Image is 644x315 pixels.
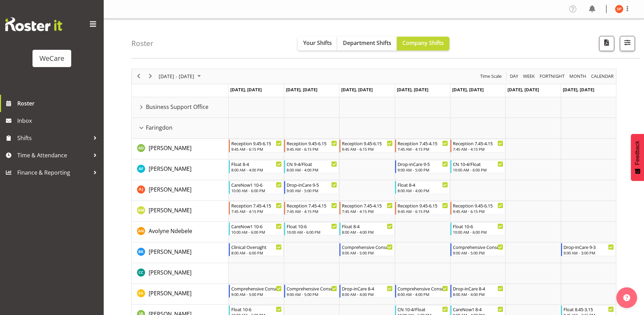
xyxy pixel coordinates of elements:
div: Aleea Devenport"s event - Reception 9.45-6.15 Begin From Monday, October 6, 2025 at 9:45:00 AM GM... [229,139,283,152]
div: Reception 9.45-6.15 [342,140,392,147]
div: Comprehensive Consult 9-5 [231,285,282,292]
div: Brian Ko"s event - Comprehensive Consult 9-5 Begin From Friday, October 10, 2025 at 9:00:00 AM GM... [450,243,505,256]
a: Avolyne Ndebele [149,227,192,235]
div: Clinical Oversight [231,243,282,250]
span: [DATE], [DATE] [230,86,262,93]
div: 7:45 AM - 4:15 PM [342,209,392,214]
button: October 2025 [158,72,204,81]
div: 7:45 AM - 4:15 PM [453,146,503,152]
span: [DATE] - [DATE] [158,72,195,81]
div: 8:00 AM - 4:00 PM [398,188,448,193]
button: Next [146,72,155,81]
div: CN 10-4/Float [453,160,503,167]
div: Antonia Mao"s event - Reception 7.45-4.15 Begin From Monday, October 6, 2025 at 7:45:00 AM GMT+13... [229,202,283,215]
td: Amy Johannsen resource [132,180,228,201]
a: [PERSON_NAME] [149,144,192,152]
button: Department Shifts [337,37,397,50]
div: Reception 9.45-6.15 [453,202,503,209]
div: Avolyne Ndebele"s event - CareNow1 10-6 Begin From Monday, October 6, 2025 at 10:00:00 AM GMT+13:... [229,222,283,235]
img: samantha-poultney11298.jpg [615,5,623,13]
div: 8:00 AM - 6:00 PM [231,250,282,256]
div: Brian Ko"s event - Drop-inCare 9-3 Begin From Sunday, October 12, 2025 at 9:00:00 AM GMT+13:00 En... [561,243,616,256]
td: Charlotte Courtney resource [132,263,228,284]
span: Department Shifts [343,39,391,47]
div: Antonia Mao"s event - Reception 9.45-6.15 Begin From Friday, October 10, 2025 at 9:45:00 AM GMT+1... [450,202,505,215]
div: Drop-inCare 9-5 [398,160,448,167]
div: Amy Johannsen"s event - CareNow1 10-6 Begin From Monday, October 6, 2025 at 10:00:00 AM GMT+13:00... [229,181,283,194]
div: Ena Advincula"s event - Drop-inCare 8-4 Begin From Friday, October 10, 2025 at 8:00:00 AM GMT+13:... [450,285,505,298]
td: Faringdon resource [132,118,228,139]
div: 7:45 AM - 4:15 PM [287,209,337,214]
button: Your Shifts [298,37,337,50]
div: 7:45 AM - 4:15 PM [231,209,282,214]
div: 10:00 AM - 6:00 PM [231,229,282,235]
div: 9:00 AM - 3:00 PM [563,250,614,256]
div: next period [144,69,156,84]
div: Comprehensive Consult 9-5 [342,243,392,250]
div: 9:45 AM - 6:15 PM [342,146,392,152]
div: Avolyne Ndebele"s event - Float 10-6 Begin From Friday, October 10, 2025 at 10:00:00 AM GMT+13:00... [450,222,505,235]
div: Ena Advincula"s event - Drop-inCare 8-4 Begin From Wednesday, October 8, 2025 at 8:00:00 AM GMT+1... [339,285,394,298]
span: Inbox [17,115,100,126]
div: Drop-inCare 8-4 [342,285,392,292]
div: CareNow1 10-6 [231,223,282,230]
div: Drop-inCare 8-4 [453,285,503,292]
div: Comprehensive Consult 9-5 [453,243,503,250]
div: Comprehensive Consult 8-4 [398,285,448,292]
td: Ena Advincula resource [132,284,228,305]
span: Faringdon [146,123,172,132]
div: Reception 7.45-4.15 [231,202,282,209]
div: Ena Advincula"s event - Comprehensive Consult 9-5 Begin From Tuesday, October 7, 2025 at 9:00:00 ... [284,285,339,298]
span: [PERSON_NAME] [149,186,192,193]
div: 8:00 AM - 4:00 PM [342,229,392,235]
span: [DATE], [DATE] [452,86,484,93]
div: Aleea Devenport"s event - Reception 7.45-4.15 Begin From Thursday, October 9, 2025 at 7:45:00 AM ... [395,139,450,152]
div: 9:00 AM - 5:00 PM [398,167,448,173]
div: Reception 9.45-6.15 [398,202,448,209]
div: WeCare [39,53,64,64]
div: 10:00 AM - 6:00 PM [231,188,282,193]
div: CareNow1 8-4 [453,306,503,313]
span: [DATE], [DATE] [507,86,539,93]
span: [PERSON_NAME] [149,269,192,276]
span: Time & Attendance [17,150,90,160]
td: Antonia Mao resource [132,201,228,222]
span: [PERSON_NAME] [149,206,192,214]
button: Feedback - Show survey [631,134,644,181]
span: Your Shifts [303,39,332,47]
span: Roster [17,98,100,109]
div: 10:00 AM - 6:00 PM [287,229,337,235]
td: Brian Ko resource [132,242,228,263]
div: CN 10-4/Float [398,306,448,313]
div: 9:00 AM - 5:00 PM [287,188,337,193]
div: 9:45 AM - 6:15 PM [453,209,503,214]
div: Aleea Devenport"s event - Reception 7.45-4.15 Begin From Friday, October 10, 2025 at 7:45:00 AM G... [450,139,505,152]
button: Timeline Day [509,72,520,81]
div: Comprehensive Consult 9-5 [287,285,337,292]
td: Aleea Devenport resource [132,139,228,159]
span: Month [569,72,587,81]
div: 8:00 AM - 4:00 PM [342,291,392,297]
div: 10:00 AM - 6:00 PM [453,167,503,173]
div: 9:45 AM - 6:15 PM [398,209,448,214]
div: Avolyne Ndebele"s event - Float 10-6 Begin From Tuesday, October 7, 2025 at 10:00:00 AM GMT+13:00... [284,222,339,235]
div: Reception 7.45-4.15 [398,140,448,147]
td: Alex Ferguson resource [132,159,228,180]
div: Float 8-4 [398,181,448,188]
span: [DATE], [DATE] [563,86,594,93]
div: Ena Advincula"s event - Comprehensive Consult 9-5 Begin From Monday, October 6, 2025 at 9:00:00 A... [229,285,283,298]
div: CareNow1 10-6 [231,181,282,188]
a: [PERSON_NAME] [149,248,192,256]
a: [PERSON_NAME] [149,289,192,297]
div: Drop-inCare 9-5 [287,181,337,188]
span: [PERSON_NAME] [149,248,192,256]
div: Alex Ferguson"s event - Float 8-4 Begin From Monday, October 6, 2025 at 8:00:00 AM GMT+13:00 Ends... [229,160,283,173]
span: [DATE], [DATE] [341,86,373,93]
button: Company Shifts [397,37,449,50]
div: 8:00 AM - 4:00 PM [231,167,282,173]
span: Fortnight [539,72,565,81]
div: Brian Ko"s event - Clinical Oversight Begin From Monday, October 6, 2025 at 8:00:00 AM GMT+13:00 ... [229,243,283,256]
button: Filter Shifts [620,36,635,51]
